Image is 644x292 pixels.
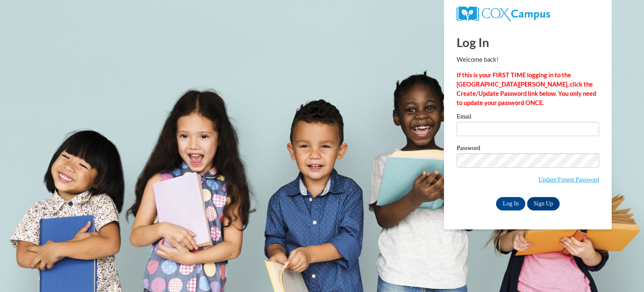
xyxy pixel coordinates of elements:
[538,176,599,183] a: Update/Forgot Password
[457,71,596,106] strong: If this is your FIRST TIME logging in to the [GEOGRAPHIC_DATA][PERSON_NAME], click the Create/Upd...
[457,10,550,17] a: COX Campus
[457,145,599,153] label: Password
[457,55,599,64] p: Welcome back!
[496,197,525,210] input: Log In
[527,197,560,210] a: Sign Up
[457,6,550,21] img: COX Campus
[457,113,599,122] label: Email
[457,34,599,51] h1: Log In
